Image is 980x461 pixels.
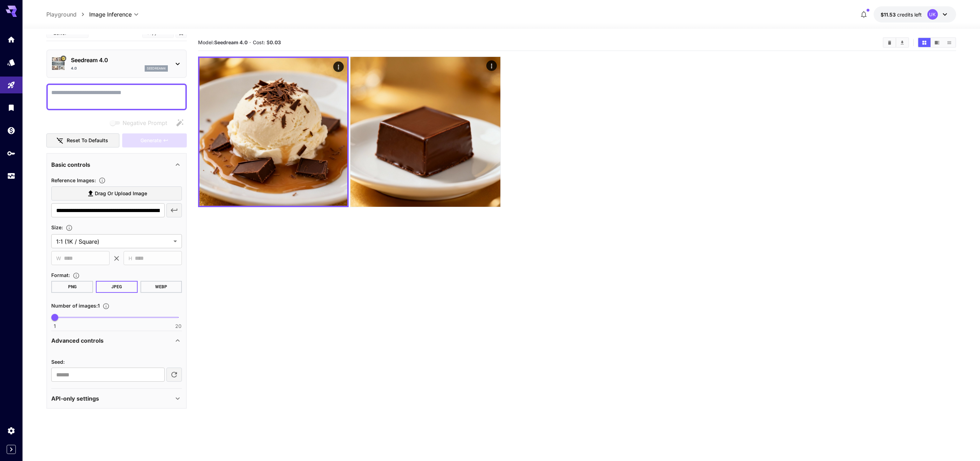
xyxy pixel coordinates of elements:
p: Basic controls [51,160,90,169]
div: Actions [486,60,497,71]
button: Upload a reference image to guide the result. This is needed for Image-to-Image or Inpainting. Su... [96,177,108,184]
p: Advanced controls [51,336,104,345]
span: 1 [54,323,56,330]
p: API-only settings [51,394,99,403]
button: Clear All [883,38,896,47]
button: Choose the file format for the output image. [70,272,83,279]
span: Negative Prompt [123,119,167,127]
span: Drag or upload image [95,189,147,198]
p: seedream4 [147,66,166,71]
span: Image Inference [89,10,132,19]
button: Adjust the dimensions of the generated image by specifying its width and height in pixels, or sel... [63,224,75,231]
div: Playground [7,81,15,90]
button: Download All [896,38,908,47]
div: Usage [7,172,15,180]
button: Reset to defaults [46,133,119,148]
a: Playground [46,10,77,19]
button: Show media in video view [931,38,943,47]
div: Show media in grid viewShow media in video viewShow media in list view [917,37,956,48]
span: Model: [198,39,248,45]
div: $11.5264 [881,11,922,18]
button: WEBP [140,281,182,293]
span: Format : [51,272,70,278]
button: Certified Model – Vetted for best performance and includes a commercial license. [61,56,66,61]
p: 4.0 [71,66,77,71]
div: Clear AllDownload All [883,37,909,48]
button: $11.5264UK [874,6,956,22]
div: Certified Model – Vetted for best performance and includes a commercial license.Seedream 4.04.0se... [51,53,182,74]
span: Size : [51,224,63,230]
button: Expand sidebar [7,445,16,454]
label: Drag or upload image [51,186,182,201]
p: · [249,38,251,47]
div: Home [7,35,15,44]
div: API Keys [7,149,15,158]
span: 1:1 (1K / Square) [56,237,171,246]
div: UK [927,9,938,20]
img: Z [199,58,347,206]
div: Library [7,103,15,112]
span: Negative prompts are not compatible with the selected model. [108,118,173,127]
div: Wallet [7,126,15,135]
span: Cost: $ [253,39,281,45]
div: Actions [333,61,344,72]
span: Reference Images : [51,177,96,183]
div: API-only settings [51,390,182,407]
p: Seedream 4.0 [71,56,168,64]
button: Show media in grid view [918,38,930,47]
span: Seed : [51,359,65,365]
div: Advanced controls [51,332,182,349]
span: W [56,254,61,262]
div: Basic controls [51,156,182,173]
b: 0.03 [270,39,281,45]
span: Number of images : 1 [51,303,100,309]
button: Show media in list view [943,38,955,47]
div: Advanced controls [51,349,182,382]
button: Specify how many images to generate in a single request. Each image generation will be charged se... [100,303,112,310]
span: 20 [175,323,182,330]
b: Seedream 4.0 [214,39,248,45]
button: JPEG [96,281,138,293]
button: PNG [51,281,93,293]
div: Settings [7,426,15,435]
span: credits left [897,12,922,18]
div: Models [7,58,15,67]
span: H [129,254,132,262]
img: Z [350,57,500,207]
nav: breadcrumb [46,10,89,19]
span: $11.53 [881,12,897,18]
